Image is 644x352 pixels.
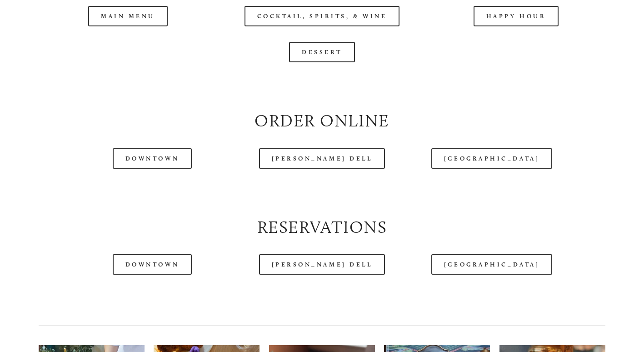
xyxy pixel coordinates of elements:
[113,254,192,275] a: Downtown
[113,148,192,169] a: Downtown
[39,215,605,239] h2: Reservations
[431,254,552,275] a: [GEOGRAPHIC_DATA]
[259,148,385,169] a: [PERSON_NAME] Dell
[431,148,552,169] a: [GEOGRAPHIC_DATA]
[259,254,385,275] a: [PERSON_NAME] Dell
[39,109,605,133] h2: Order Online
